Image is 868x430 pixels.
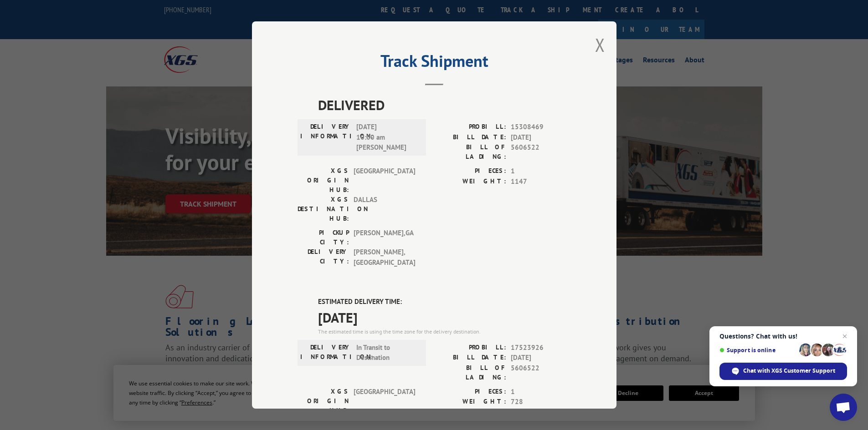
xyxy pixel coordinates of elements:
span: Chat with XGS Customer Support [743,367,835,375]
label: BILL DATE: [434,132,506,143]
span: [DATE] [511,353,571,363]
label: DELIVERY CITY: [298,247,349,268]
span: [DATE] 10:00 am [PERSON_NAME] [356,122,418,153]
label: PICKUP CITY: [298,228,349,247]
label: WEIGHT: [434,177,506,187]
span: [DATE] [511,132,571,143]
span: [GEOGRAPHIC_DATA] [354,387,415,415]
div: Chat with XGS Customer Support [719,363,847,380]
span: DELIVERED [318,95,571,115]
span: 17523926 [511,343,571,353]
div: Open chat [830,394,857,421]
label: WEIGHT: [434,397,506,407]
label: ESTIMATED DELIVERY TIME: [318,297,571,307]
span: 15308469 [511,122,571,132]
span: 728 [511,397,571,407]
span: Close chat [839,331,850,342]
label: PIECES: [434,166,506,177]
label: XGS ORIGIN HUB: [298,387,349,415]
span: In Transit to Destination [356,343,418,363]
label: XGS ORIGIN HUB: [298,166,349,195]
span: DALLAS [354,195,415,223]
span: [PERSON_NAME] , GA [354,228,415,247]
label: DELIVERY INFORMATION: [300,343,352,363]
span: [GEOGRAPHIC_DATA] [354,166,415,195]
span: 1147 [511,177,571,187]
label: BILL OF LADING: [434,363,506,382]
span: [PERSON_NAME] , [GEOGRAPHIC_DATA] [354,247,415,268]
label: XGS DESTINATION HUB: [298,195,349,223]
label: PROBILL: [434,122,506,132]
span: Questions? Chat with us! [719,333,847,340]
label: BILL OF LADING: [434,142,506,162]
span: 5606522 [511,363,571,382]
label: PROBILL: [434,343,506,353]
label: DELIVERY INFORMATION: [300,122,352,153]
span: 5606522 [511,142,571,162]
div: The estimated time is using the time zone for the delivery destination. [318,328,571,336]
span: 1 [511,166,571,177]
span: 1 [511,387,571,397]
span: [DATE] [318,307,571,328]
h2: Track Shipment [298,55,571,72]
label: PIECES: [434,387,506,397]
span: Support is online [719,347,796,354]
button: Close modal [595,33,605,57]
label: BILL DATE: [434,353,506,363]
